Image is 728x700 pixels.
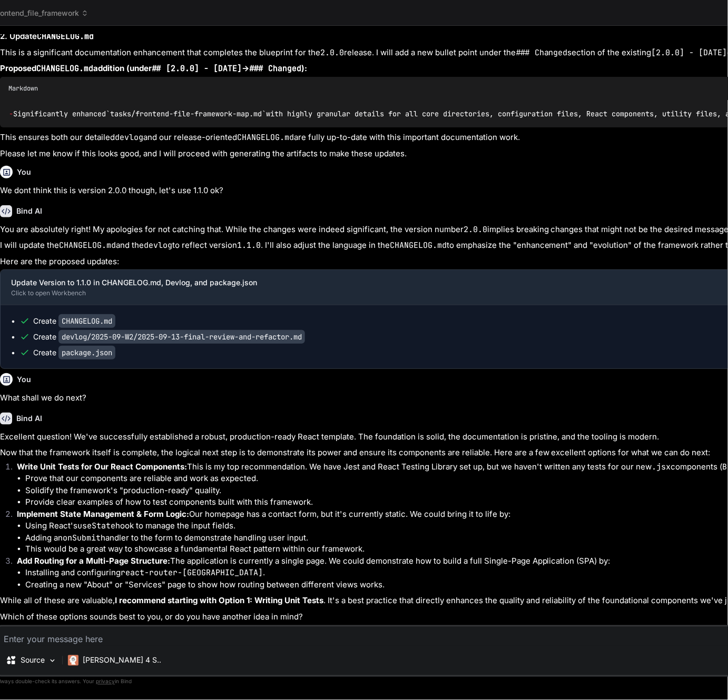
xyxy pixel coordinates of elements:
[63,533,101,543] code: onSubmit
[33,316,115,326] div: Create
[17,509,189,519] strong: Implement State Management & Form Logic:
[33,347,115,358] div: Create
[17,374,31,385] h6: You
[237,240,261,251] code: 1.1.0
[249,63,301,74] code: ### Changed
[8,84,38,93] span: Markdown
[59,240,116,251] code: CHANGELOG.md
[320,47,344,58] code: 2.0.0
[152,63,242,74] code: ## [2.0.0] - [DATE]
[17,556,170,566] strong: Add Routing for a Multi-Page Structure:
[144,240,172,251] code: devlog
[516,47,568,58] code: ### Changed
[21,655,45,666] p: Source
[106,109,266,118] span: `tasks/frontend-file-framework-map.md`
[96,678,115,685] span: privacy
[115,596,323,606] strong: I recommend starting with Option 1: Writing Unit Tests
[237,132,294,143] code: CHANGELOG.md
[121,568,263,578] code: react-router-[GEOGRAPHIC_DATA]
[16,413,42,424] h6: Bind AI
[17,462,187,472] strong: Write Unit Tests for Our React Components:
[37,31,94,42] code: CHANGELOG.md
[652,462,671,472] code: .jsx
[464,224,487,235] code: 2.0.0
[36,63,93,74] code: CHANGELOG.md
[58,314,115,328] code: CHANGELOG.md
[17,167,31,177] h6: You
[115,132,143,143] code: devlog
[652,47,727,58] code: [2.0.0] - [DATE]
[33,332,305,342] div: Create
[48,656,57,665] img: Pick Models
[77,521,115,531] code: useState
[58,330,305,344] code: devlog/2025-09-W2/2025-09-13-final-review-and-refactor.md
[58,346,115,359] code: package.json
[68,655,78,666] img: Claude 4 Sonnet
[83,655,161,666] p: [PERSON_NAME] 4 S..
[9,109,13,118] span: -
[390,240,447,251] code: CHANGELOG.md
[16,206,42,216] h6: Bind AI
